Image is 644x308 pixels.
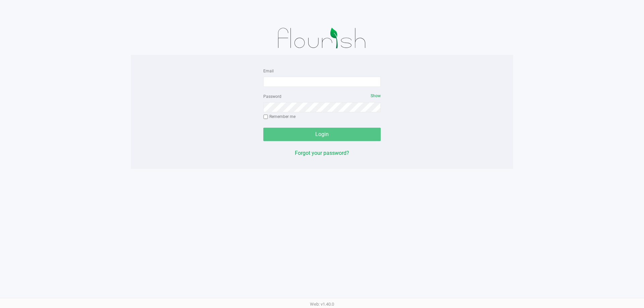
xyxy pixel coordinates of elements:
span: Show [371,94,381,98]
span: Web: v1.40.0 [310,302,334,307]
label: Password [263,94,281,100]
label: Email [263,68,274,74]
button: Forgot your password? [295,149,349,157]
input: Remember me [263,115,268,119]
label: Remember me [263,114,296,120]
